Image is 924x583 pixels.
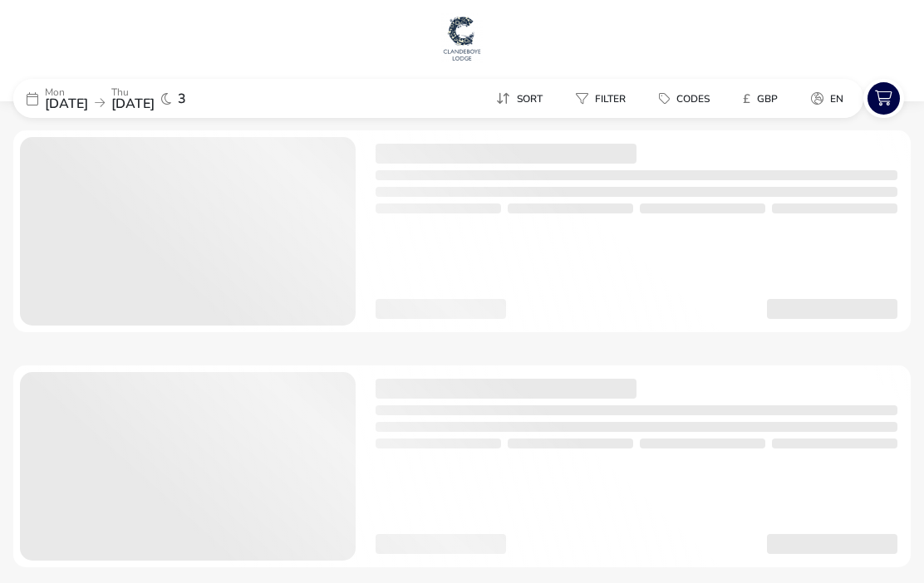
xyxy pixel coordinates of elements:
[45,95,88,113] span: [DATE]
[563,86,646,110] naf-pibe-menu-bar-item: Filter
[441,13,483,63] img: Main Website
[730,86,798,110] naf-pibe-menu-bar-item: £GBP
[45,87,88,97] p: Mon
[595,92,626,105] span: Filter
[483,86,563,110] naf-pibe-menu-bar-item: Sort
[483,86,556,110] button: Sort
[646,86,723,110] button: Codes
[563,86,639,110] button: Filter
[13,79,263,118] div: Mon[DATE]Thu[DATE]3
[730,86,791,110] button: £GBP
[517,92,543,105] span: Sort
[798,86,857,110] button: en
[757,92,778,105] span: GBP
[646,86,730,110] naf-pibe-menu-bar-item: Codes
[676,92,710,105] span: Codes
[111,87,155,97] p: Thu
[798,86,863,110] naf-pibe-menu-bar-item: en
[178,92,186,105] span: 3
[830,92,843,105] span: en
[111,95,155,113] span: [DATE]
[743,91,750,107] i: £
